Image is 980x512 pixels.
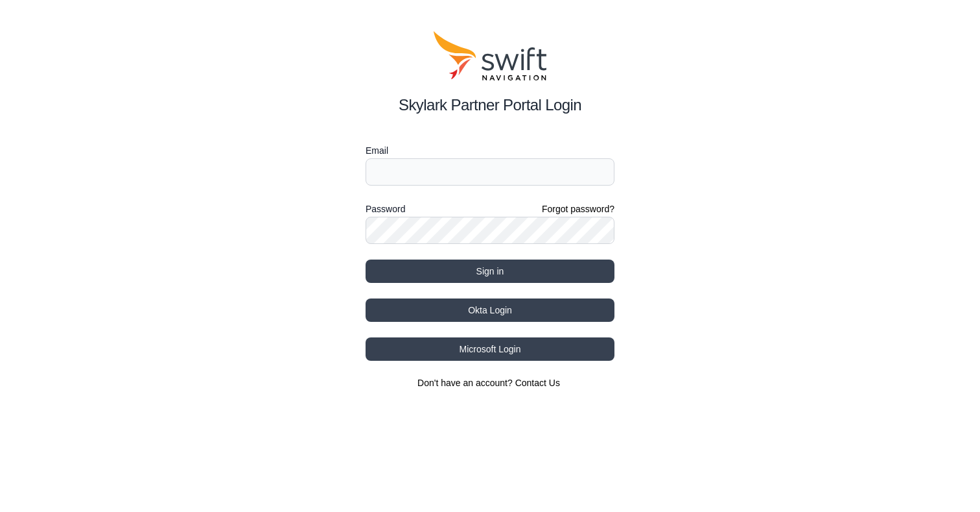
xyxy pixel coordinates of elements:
[366,143,614,158] label: Email
[366,376,614,389] section: Don't have an account?
[366,337,614,361] button: Microsoft Login
[366,260,614,283] button: Sign in
[366,299,614,322] button: Okta Login
[366,93,614,117] h2: Skylark Partner Portal Login
[366,201,405,217] label: Password
[515,378,560,388] a: Contact Us
[542,202,614,215] a: Forgot password?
